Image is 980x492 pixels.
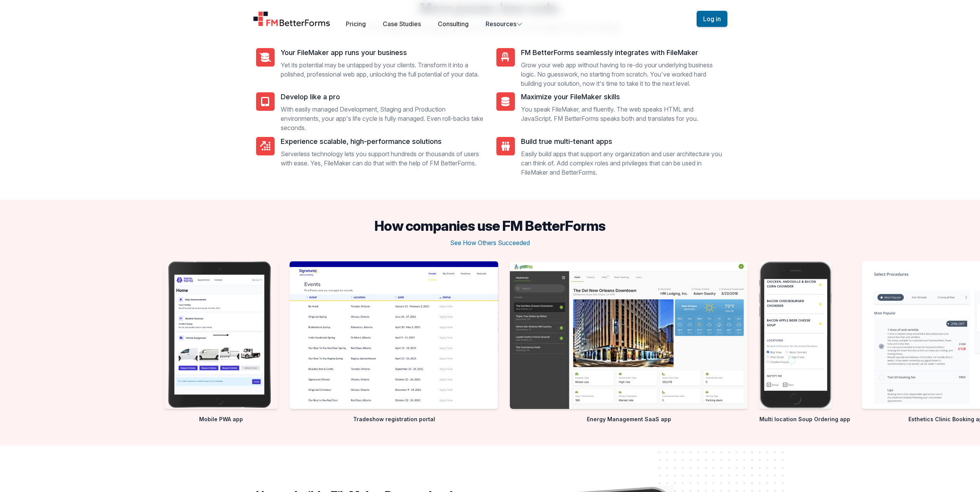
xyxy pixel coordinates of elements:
[281,60,484,79] p: Yet its potential may be untapped by your clients. Transform it into a polished, professional web...
[290,261,498,427] swiper-slide: 3 / 10
[521,92,724,102] h5: Maximize your FileMaker skills
[759,261,850,427] swiper-slide: 5 / 10
[281,137,484,146] h5: Experience scalable, high-performance solutions
[450,238,530,247] button: See How Others Succeeded
[521,48,724,57] h5: FM BetterForms seamlessly integrates with FileMaker
[346,20,366,28] a: Pricing
[290,415,498,423] p: Tradeshow registration portal
[521,137,724,146] h5: Build true multi-tenant apps
[383,20,421,28] a: Case Studies
[521,149,724,177] p: Easily build apps that support any organization and user architecture you can think of. Add compl...
[281,92,484,102] h5: Develop like a pro
[281,149,484,168] p: Serverless technology lets you support hundreds or thousands of users with ease. Yes, FileMaker c...
[510,261,748,427] swiper-slide: 4 / 10
[759,415,850,423] p: Multi location Soup Ordering app
[281,105,484,132] p: With easily managed Development, Staging and Production environments, your app's life cycle is fu...
[438,20,469,28] a: Consulting
[244,9,737,28] nav: Global
[164,415,278,423] p: Mobile PWA app
[164,261,278,427] swiper-slide: 2 / 10
[486,19,523,28] button: Resources
[521,60,724,88] p: Grow your web app without having to re-do your underlying business logic. No guesswork, no starti...
[521,105,724,123] p: You speak FileMaker, and fluently. The web speaks HTML and JavaScript. FM BetterForms speaks both...
[253,11,331,27] a: Home
[510,415,748,423] p: Energy Management SaaS app
[697,11,727,27] button: Log in
[281,48,484,57] h5: Your FileMaker app runs your business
